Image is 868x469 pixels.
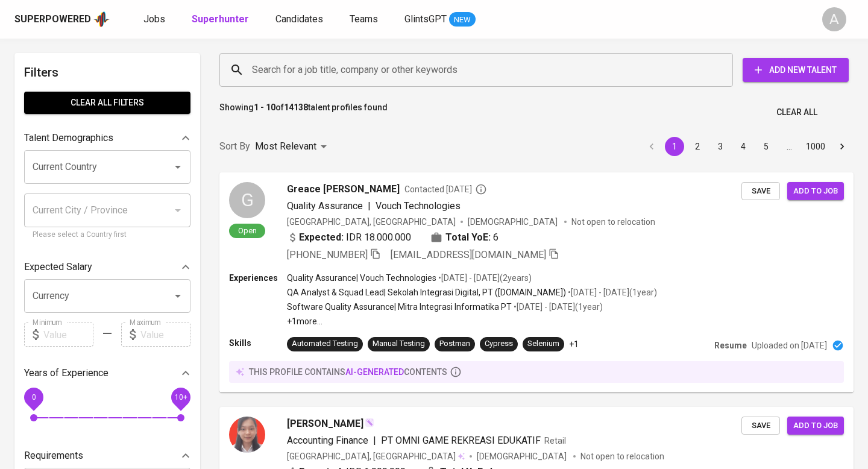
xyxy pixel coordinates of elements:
[292,338,358,350] div: Automated Testing
[287,216,456,228] div: [GEOGRAPHIC_DATA], [GEOGRAPHIC_DATA]
[822,7,846,31] div: A
[350,12,380,27] a: Teams
[752,339,827,351] p: Uploaded on [DATE]
[373,338,425,350] div: Manual Testing
[233,225,262,236] span: Open
[43,323,93,347] input: Value
[493,230,498,245] span: 6
[793,184,838,198] span: Add to job
[93,10,110,28] img: app logo
[741,417,780,435] button: Save
[31,393,36,401] span: 0
[24,255,190,279] div: Expected Salary
[779,140,799,153] div: …
[569,338,579,350] p: +1
[485,338,513,350] div: Cypress
[287,249,368,260] span: [PHONE_NUMBER]
[544,436,566,445] span: Retail
[287,435,368,446] span: Accounting Finance
[24,260,92,274] p: Expected Salary
[34,95,181,110] span: Clear All filters
[192,13,249,25] b: Superhunter
[275,12,325,27] a: Candidates
[24,449,83,463] p: Requirements
[752,63,839,78] span: Add New Talent
[787,417,844,435] button: Add to job
[229,337,287,349] p: Skills
[580,450,664,462] p: Not open to relocation
[287,200,363,212] span: Quality Assurance
[287,272,436,284] p: Quality Assurance | Vouch Technologies
[24,63,190,82] h6: Filters
[24,444,190,468] div: Requirements
[714,339,747,351] p: Resume
[376,200,461,212] span: Vouch Technologies
[772,101,822,124] button: Clear All
[381,435,541,446] span: PT OMNI GAME REKREASI EDUKATIF
[143,13,165,25] span: Jobs
[143,12,168,27] a: Jobs
[436,272,532,284] p: • [DATE] - [DATE] ( 2 years )
[711,137,730,156] button: Go to page 3
[439,338,470,350] div: Postman
[229,417,265,453] img: 8250535939fa5792aa203ba8961a6a05.png
[287,417,363,431] span: [PERSON_NAME]
[345,367,404,377] span: AI-generated
[140,323,190,347] input: Value
[229,182,265,218] div: G
[404,13,447,25] span: GlintsGPT
[33,229,182,241] p: Please select a Country first
[776,105,817,120] span: Clear All
[169,159,186,175] button: Open
[665,137,684,156] button: page 1
[793,419,838,433] span: Add to job
[24,366,108,380] p: Years of Experience
[404,12,476,27] a: GlintsGPT NEW
[445,230,491,245] b: Total YoE:
[734,137,753,156] button: Go to page 4
[287,301,512,313] p: Software Quality Assurance | Mitra Integrasi Informatika PT
[571,216,655,228] p: Not open to relocation
[468,216,559,228] span: [DEMOGRAPHIC_DATA]
[512,301,603,313] p: • [DATE] - [DATE] ( 1 year )
[169,288,186,304] button: Open
[350,13,378,25] span: Teams
[741,182,780,201] button: Save
[743,58,849,82] button: Add New Talent
[747,184,774,198] span: Save
[275,13,323,25] span: Candidates
[787,182,844,201] button: Add to job
[688,137,707,156] button: Go to page 2
[24,92,190,114] button: Clear All filters
[299,230,344,245] b: Expected:
[449,14,476,26] span: NEW
[477,450,568,462] span: [DEMOGRAPHIC_DATA]
[14,13,91,27] div: Superpowered
[14,10,110,28] a: Superpoweredapp logo
[219,101,388,124] p: Showing of talent profiles found
[287,450,465,462] div: [GEOGRAPHIC_DATA], [GEOGRAPHIC_DATA]
[254,102,275,112] b: 1 - 10
[287,182,400,197] span: Greace [PERSON_NAME]
[368,199,371,213] span: |
[756,137,776,156] button: Go to page 5
[192,12,251,27] a: Superhunter
[287,230,411,245] div: IDR 18.000.000
[527,338,559,350] div: Selenium
[365,418,374,427] img: magic_wand.svg
[24,126,190,150] div: Talent Demographics
[24,131,113,145] p: Talent Demographics
[229,272,287,284] p: Experiences
[255,139,316,154] p: Most Relevant
[287,286,566,298] p: QA Analyst & Squad Lead | Sekolah Integrasi Digital, PT ([DOMAIN_NAME])
[219,172,854,392] a: GOpenGreace [PERSON_NAME]Contacted [DATE]Quality Assurance|Vouch Technologies[GEOGRAPHIC_DATA], [...
[404,183,487,195] span: Contacted [DATE]
[219,139,250,154] p: Sort By
[284,102,308,112] b: 14138
[475,183,487,195] svg: By Batam recruiter
[255,136,331,158] div: Most Relevant
[747,419,774,433] span: Save
[24,361,190,385] div: Years of Experience
[174,393,187,401] span: 10+
[640,137,854,156] nav: pagination navigation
